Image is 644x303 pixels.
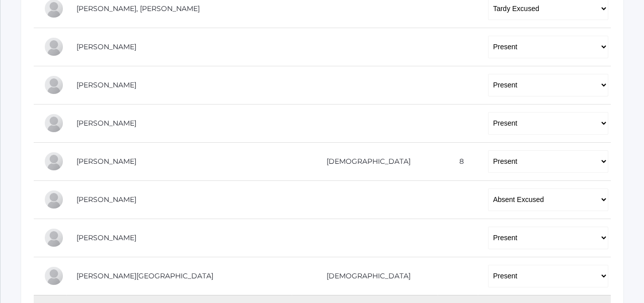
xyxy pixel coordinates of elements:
[76,42,136,51] a: [PERSON_NAME]
[76,157,136,166] a: [PERSON_NAME]
[292,257,438,295] td: [DEMOGRAPHIC_DATA]
[44,151,64,171] div: Nora McKenzie
[76,271,213,280] a: [PERSON_NAME][GEOGRAPHIC_DATA]
[44,75,64,95] div: Jasper Johnson
[44,228,64,248] div: Jordyn Paterson
[76,119,136,128] a: [PERSON_NAME]
[76,4,200,13] a: [PERSON_NAME], [PERSON_NAME]
[76,80,136,89] a: [PERSON_NAME]
[438,142,478,180] td: 8
[76,233,136,242] a: [PERSON_NAME]
[76,195,136,204] a: [PERSON_NAME]
[292,142,438,180] td: [DEMOGRAPHIC_DATA]
[44,189,64,210] div: Weston Moran
[44,37,64,57] div: Abrielle Hazen
[44,113,64,133] div: Jade Johnson
[44,266,64,286] div: Tallon Pecor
